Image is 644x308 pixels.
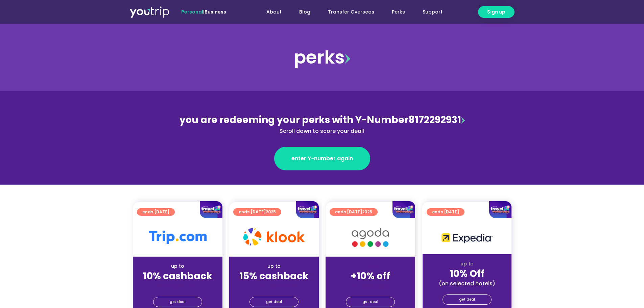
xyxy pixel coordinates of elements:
[235,263,313,270] div: up to
[443,294,492,305] a: get deal
[450,267,484,280] strong: 10% Off
[180,113,408,126] span: you are redeeming your perks with Y-Number
[290,6,319,18] a: Blog
[346,297,395,307] a: get deal
[351,269,390,283] strong: +10% off
[383,6,414,18] a: Perks
[143,269,212,283] strong: 10% cashback
[428,260,506,267] div: up to
[414,6,451,18] a: Support
[181,8,203,15] span: Personal
[266,297,282,307] span: get deal
[138,263,217,270] div: up to
[274,147,370,170] a: enter Y-number again
[331,282,410,289] div: (for stays only)
[319,6,383,18] a: Transfer Overseas
[138,282,217,289] div: (for stays only)
[153,297,202,307] a: get deal
[291,155,353,163] span: enter Y-number again
[235,282,313,289] div: (for stays only)
[249,297,299,307] a: get deal
[428,280,506,287] div: (on selected hotels)
[362,297,378,307] span: get deal
[364,263,377,269] span: up to
[181,8,226,15] span: |
[258,6,290,18] a: About
[459,295,475,304] span: get deal
[487,8,505,16] span: Sign up
[244,6,451,18] nav: Menu
[175,127,469,135] div: Scroll down to score your deal!
[175,113,469,135] div: 8172292931
[205,8,226,15] a: Business
[239,269,309,283] strong: 15% cashback
[478,6,515,18] a: Sign up
[170,297,186,307] span: get deal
